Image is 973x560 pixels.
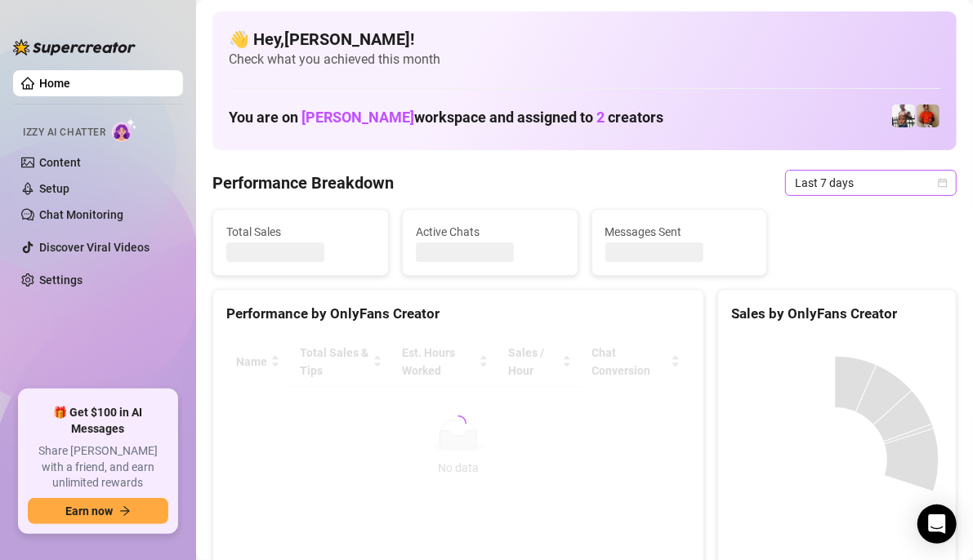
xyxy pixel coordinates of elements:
span: 2 [596,109,605,126]
img: logo-BBDzfeDw.svg [13,39,136,56]
span: Active Chats [416,223,565,241]
h1: You are on workspace and assigned to creators [229,109,663,127]
a: Chat Monitoring [39,208,123,221]
span: Share [PERSON_NAME] with a friend, and earn unlimited rewards [28,443,168,491]
h4: 👋 Hey, [PERSON_NAME] ! [229,28,940,51]
div: Sales by OnlyFans Creator [731,303,943,325]
h4: Performance Breakdown [212,171,394,194]
a: Discover Viral Videos [39,241,150,254]
a: Home [39,77,70,90]
span: loading [450,416,466,432]
div: Performance by OnlyFans Creator [226,303,690,325]
img: AI Chatter [112,118,137,142]
span: Check what you achieved this month [229,51,940,69]
span: Total Sales [226,223,375,241]
img: Justin [917,104,940,127]
span: [PERSON_NAME] [301,109,414,126]
span: calendar [938,178,948,188]
span: arrow-right [119,505,131,517]
span: Messages Sent [605,223,754,241]
button: Earn nowarrow-right [28,498,168,524]
span: Izzy AI Chatter [23,125,105,140]
span: 🎁 Get $100 in AI Messages [28,405,168,437]
a: Content [39,156,81,169]
a: Settings [39,273,83,287]
img: JUSTIN [892,104,915,127]
span: Last 7 days [795,171,947,195]
div: Open Intercom Messenger [917,504,957,544]
span: Earn now [65,504,113,518]
a: Setup [39,182,69,195]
